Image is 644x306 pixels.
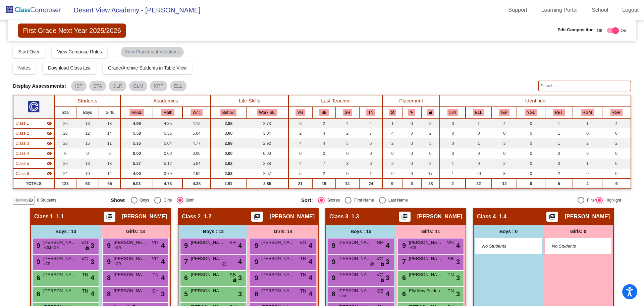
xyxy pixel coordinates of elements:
[382,148,402,159] td: 0
[89,81,106,91] mat-chip: STA
[211,128,246,138] td: 3.00
[338,239,372,246] span: [PERSON_NAME]
[492,148,517,159] td: 0
[359,148,382,159] td: 0
[111,197,126,203] span: Show:
[43,62,96,74] button: Download Class List
[325,197,340,203] div: Scores
[288,169,313,179] td: 5
[246,169,288,179] td: 2.67
[366,109,376,116] button: TN
[543,225,613,238] div: Girls: 0
[182,148,211,159] td: 0.00
[161,241,165,251] span: 4
[129,81,147,91] mat-chip: GLM
[545,107,573,118] th: Retainee
[191,239,224,246] span: [PERSON_NAME]
[466,118,492,128] td: 1
[312,118,335,128] td: 2
[492,138,517,148] td: 3
[14,197,28,203] span: Hallway
[34,213,53,220] span: Class 1
[104,212,115,222] button: Print Students Details
[288,118,313,128] td: 6
[359,128,382,138] td: 7
[343,109,352,116] button: SH
[54,179,76,189] td: 128
[211,118,246,128] td: 2.88
[312,148,335,159] td: 0
[312,138,335,148] td: 4
[99,179,120,189] td: 65
[545,148,573,159] td: 0
[201,213,211,220] span: - 1.2
[211,148,246,159] td: 0.00
[15,120,29,126] span: Class 1
[76,118,99,128] td: 13
[211,138,246,148] td: 2.88
[120,179,153,189] td: 5.03
[421,179,440,189] td: 28
[421,128,440,138] td: 2
[447,239,454,246] span: VG
[152,239,159,246] span: VG
[336,138,359,148] td: 5
[602,148,631,159] td: 0
[382,95,440,107] th: Placement
[417,213,462,220] span: [PERSON_NAME]
[47,141,52,146] mat-icon: visibility
[54,128,76,138] td: 26
[517,159,545,169] td: 0
[402,179,421,189] td: 0
[409,239,442,246] span: [PERSON_NAME]
[421,118,440,128] td: 2
[396,225,466,238] div: Girls: 11
[538,81,631,91] input: Search...
[54,95,120,107] th: Students
[13,46,45,58] button: Start Over
[474,225,543,238] div: Boys : 0
[421,159,440,169] td: 2
[402,107,421,118] th: Keep with students
[359,118,382,128] td: 4
[153,148,182,159] td: 0.00
[288,148,313,159] td: 0
[246,118,288,128] td: 2.73
[161,197,172,203] div: Girls
[296,109,305,116] button: VG
[82,239,88,246] span: VG
[15,130,29,136] span: Class 2
[99,138,120,148] td: 11
[99,118,120,128] td: 13
[536,5,583,15] a: Learning Portal
[359,107,382,118] th: Teneisha Nelms
[546,212,558,222] button: Print Students Details
[54,138,76,148] td: 26
[300,239,306,246] span: VG
[47,131,52,136] mat-icon: visibility
[610,109,623,116] button: +GR
[312,107,335,118] th: Shelley Burge
[122,213,167,220] span: [PERSON_NAME]
[602,169,631,179] td: 0
[161,109,174,116] button: Math
[248,225,318,238] div: Girls: 14
[602,138,631,148] td: 2
[386,241,389,251] span: 4
[466,138,492,148] td: 1
[153,159,182,169] td: 5.12
[597,28,602,34] span: Off
[382,138,402,148] td: 2
[13,138,54,148] td: Laurel Wallace - 1.3
[43,239,77,246] span: [PERSON_NAME]
[557,27,594,33] span: Edit Composition
[473,109,484,116] button: ELL
[545,118,573,128] td: 1
[573,148,602,159] td: 0
[377,239,383,246] span: SH
[492,107,517,118] th: Individualized Education Plan
[336,107,359,118] th: Sandra Hamilton
[101,225,170,238] div: Girls: 13
[120,95,211,107] th: Academics
[581,109,594,116] button: +GM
